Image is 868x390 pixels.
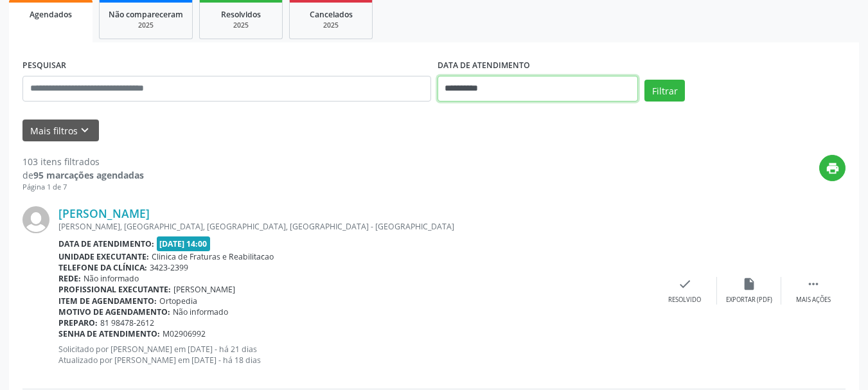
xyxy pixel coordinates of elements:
div: 2025 [299,21,363,30]
img: img [22,206,49,233]
b: Senha de atendimento: [58,328,160,339]
b: Motivo de agendamento: [58,306,170,317]
b: Rede: [58,273,81,284]
span: [DATE] 14:00 [157,236,211,251]
i: keyboard_arrow_down [78,123,92,137]
label: DATA DE ATENDIMENTO [438,56,530,76]
i: insert_drive_file [742,277,756,291]
div: Exportar (PDF) [726,296,772,305]
div: [PERSON_NAME], [GEOGRAPHIC_DATA], [GEOGRAPHIC_DATA], [GEOGRAPHIC_DATA] - [GEOGRAPHIC_DATA] [58,221,653,232]
span: Cancelados [310,9,353,20]
b: Telefone da clínica: [58,262,147,273]
button: Mais filtroskeyboard_arrow_down [22,120,99,142]
span: [PERSON_NAME] [173,284,235,295]
span: 81 98478-2612 [100,317,154,328]
span: Não informado [173,306,228,317]
button: print [819,155,846,181]
button: Filtrar [644,80,685,102]
div: 2025 [109,21,183,30]
i: check [678,277,692,291]
b: Data de atendimento: [58,238,154,249]
div: de [22,168,144,182]
div: 2025 [209,21,273,30]
div: Página 1 de 7 [22,182,144,193]
i: print [826,161,840,175]
strong: 95 marcações agendadas [33,169,144,181]
label: PESQUISAR [22,56,66,76]
p: Solicitado por [PERSON_NAME] em [DATE] - há 21 dias Atualizado por [PERSON_NAME] em [DATE] - há 1... [58,344,653,366]
b: Profissional executante: [58,284,171,295]
span: Resolvidos [221,9,261,20]
span: Agendados [30,9,72,20]
div: Mais ações [796,296,831,305]
a: [PERSON_NAME] [58,206,150,220]
div: 103 itens filtrados [22,155,144,168]
i:  [806,277,820,291]
b: Preparo: [58,317,98,328]
span: Não compareceram [109,9,183,20]
span: Não informado [84,273,139,284]
span: 3423-2399 [150,262,188,273]
b: Unidade executante: [58,251,149,262]
span: M02906992 [163,328,206,339]
span: Clinica de Fraturas e Reabilitacao [152,251,274,262]
span: Ortopedia [159,296,197,306]
div: Resolvido [668,296,701,305]
b: Item de agendamento: [58,296,157,306]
